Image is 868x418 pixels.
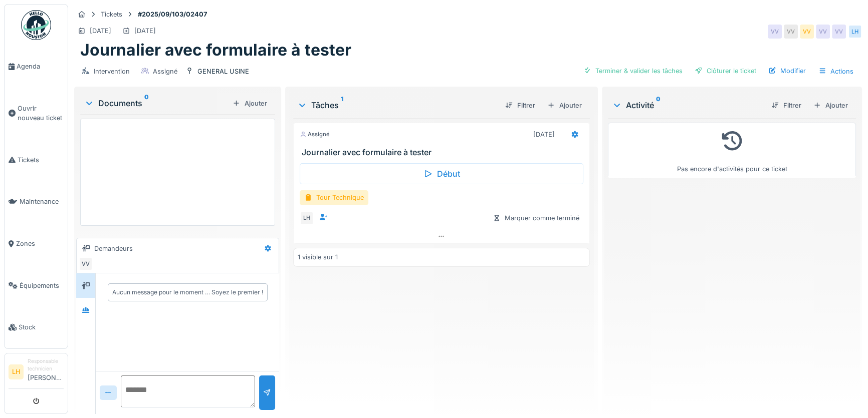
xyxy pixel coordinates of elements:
[579,64,687,78] div: Terminer & valider les tâches
[134,10,211,19] strong: #2025/09/103/02407
[229,97,271,110] div: Ajouter
[809,99,852,112] div: Ajouter
[533,130,555,139] div: [DATE]
[341,99,343,111] sup: 1
[814,64,858,79] div: Actions
[501,99,539,112] div: Filtrer
[79,257,93,271] div: VV
[767,99,805,112] div: Filtrer
[153,67,177,76] div: Assigné
[816,25,830,39] div: VV
[5,223,68,265] a: Zones
[9,357,64,389] a: LH Responsable technicien[PERSON_NAME]
[784,25,798,39] div: VV
[302,148,585,157] h3: Journalier avec formulaire à tester
[764,64,810,78] div: Modifier
[21,10,51,40] img: Badge_color-CXgf-gQk.svg
[297,99,497,111] div: Tâches
[489,211,583,225] div: Marquer comme terminé
[94,244,133,253] div: Demandeurs
[300,130,330,139] div: Assigné
[656,99,661,111] sup: 0
[614,127,849,174] div: Pas encore d'activités pour ce ticket
[848,25,862,39] div: LH
[90,26,111,36] div: [DATE]
[112,288,263,297] div: Aucun message pour le moment … Soyez le premier !
[84,97,229,109] div: Documents
[80,41,351,60] h1: Journalier avec formulaire à tester
[18,104,64,123] span: Ouvrir nouveau ticket
[300,190,368,205] div: Tour Technique
[5,139,68,181] a: Tickets
[197,67,249,76] div: GENERAL USINE
[5,46,68,88] a: Agenda
[101,10,122,19] div: Tickets
[5,181,68,223] a: Maintenance
[691,64,760,78] div: Clôturer le ticket
[134,26,156,36] div: [DATE]
[800,25,814,39] div: VV
[5,265,68,307] a: Équipements
[19,322,64,332] span: Stock
[28,357,64,386] li: [PERSON_NAME]
[144,97,149,109] sup: 0
[20,281,64,290] span: Équipements
[18,155,64,165] span: Tickets
[298,252,338,262] div: 1 visible sur 1
[20,197,64,206] span: Maintenance
[16,239,64,248] span: Zones
[28,357,64,373] div: Responsable technicien
[300,163,583,184] div: Début
[543,99,586,112] div: Ajouter
[9,364,24,379] li: LH
[300,211,314,225] div: LH
[94,67,130,76] div: Intervention
[5,306,68,348] a: Stock
[768,25,782,39] div: VV
[5,88,68,139] a: Ouvrir nouveau ticket
[832,25,846,39] div: VV
[17,62,64,71] span: Agenda
[612,99,763,111] div: Activité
